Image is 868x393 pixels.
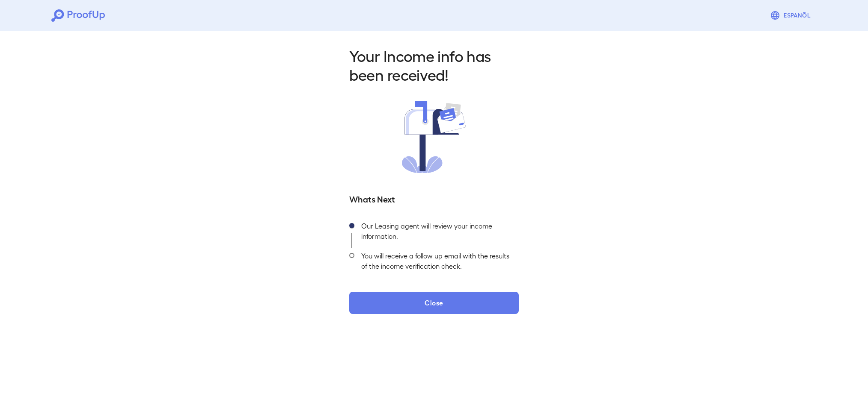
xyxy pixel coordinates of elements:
h2: Your Income info has been received! [349,46,519,84]
img: received.svg [402,101,466,173]
h5: Whats Next [349,193,519,205]
div: You will receive a follow up email with the results of the income verification check. [354,248,519,278]
button: Close [349,292,519,314]
div: Our Leasing agent will review your income information. [354,218,519,248]
button: Espanõl [767,7,817,24]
